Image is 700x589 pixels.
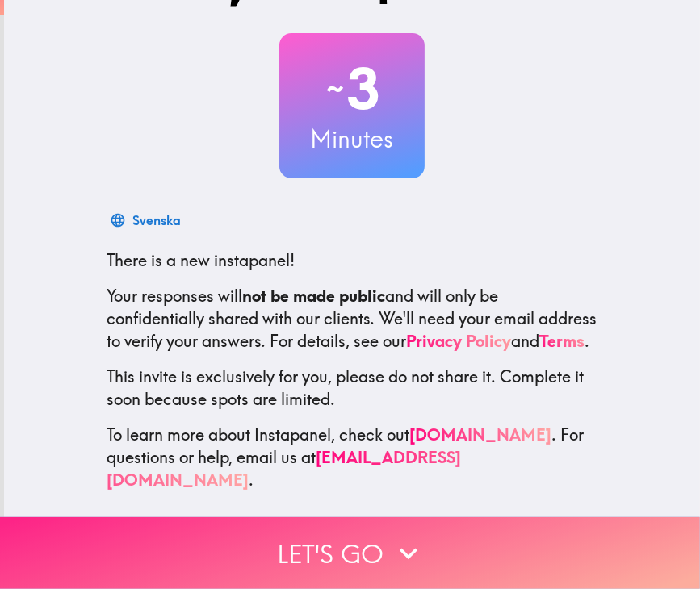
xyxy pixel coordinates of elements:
[279,56,425,122] h2: 3
[409,424,551,445] a: [DOMAIN_NAME]
[107,424,597,491] p: To learn more about Instapanel, check out . For questions or help, email us at .
[107,204,187,236] button: Svenska
[107,250,295,270] span: There is a new instapanel!
[324,65,346,113] span: ~
[132,209,181,232] div: Svenska
[107,285,597,353] p: Your responses will and will only be confidentially shared with our clients. We'll need your emai...
[406,331,511,351] a: Privacy Policy
[539,331,585,351] a: Terms
[242,286,385,306] b: not be made public
[107,366,597,411] p: This invite is exclusively for you, please do not share it. Complete it soon because spots are li...
[279,122,425,156] h3: Minutes
[107,447,461,490] a: [EMAIL_ADDRESS][DOMAIN_NAME]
